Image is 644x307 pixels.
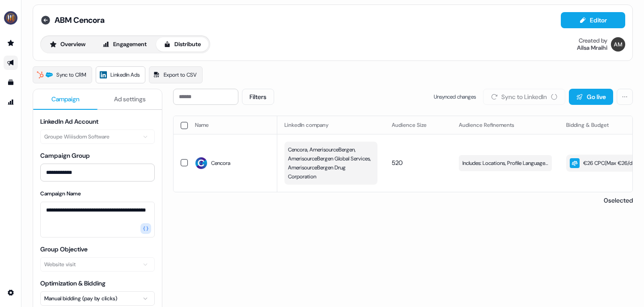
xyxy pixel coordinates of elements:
[284,142,377,185] button: Cencora, AmerisourceBergen, AmerisourceBergen Global Services, AmerisourceBergen Drug Corporation
[42,37,93,52] button: Overview
[611,37,625,52] img: Ailsa
[561,12,625,28] button: Editor
[288,145,372,181] span: Cencora, AmerisourceBergen, AmerisourceBergen Global Services, AmerisourceBergen Drug Corporation
[114,95,146,104] span: Ad settings
[188,116,277,134] th: Name
[561,17,625,26] a: Editor
[110,70,140,79] span: LinkedIn Ads
[156,37,208,52] button: Distribute
[617,89,633,105] button: More actions
[95,37,154,52] button: Engagement
[385,116,452,134] th: Audience Size
[40,117,98,125] label: LinkedIn Ad Account
[277,116,385,134] th: LinkedIn company
[40,245,88,253] label: Group Objective
[4,56,18,70] a: Go to outbound experience
[40,279,106,287] label: Optimization & Bidding
[579,37,607,44] div: Created by
[51,95,80,104] span: Campaign
[149,66,203,83] a: Export to CSV
[570,158,640,168] div: €26 CPC ( Max €26/day )
[40,151,90,160] label: Campaign Group
[4,285,18,300] a: Go to integrations
[4,36,18,50] a: Go to prospects
[55,15,105,26] span: ABM Cencora
[242,89,274,105] button: Filters
[392,159,402,167] span: 520
[33,66,92,83] a: Sync to CRM
[4,75,18,90] a: Go to templates
[164,70,197,79] span: Export to CSV
[40,190,81,197] label: Campaign Name
[459,155,552,171] button: Includes: Locations, Profile Language, Job Titles / Excludes: Locations
[434,92,476,101] span: Unsynced changes
[211,159,230,168] span: Cencora
[4,95,18,109] a: Go to attribution
[577,44,607,52] div: Ailsa Mraihi
[452,116,559,134] th: Audience Refinements
[600,196,633,205] p: 0 selected
[56,70,86,79] span: Sync to CRM
[569,89,613,105] button: Go live
[96,66,145,83] a: LinkedIn Ads
[462,159,548,168] span: Includes: Locations, Profile Language, Job Titles / Excludes: Locations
